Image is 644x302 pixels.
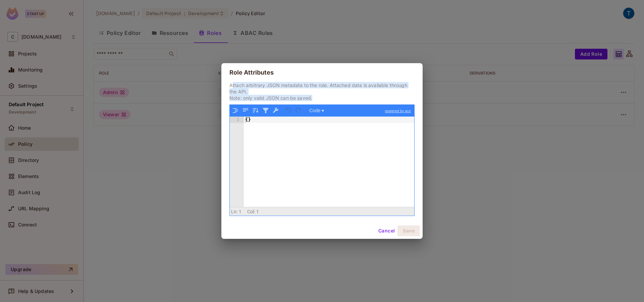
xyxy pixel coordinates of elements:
div: 1 [230,117,244,123]
button: Sort contents [251,106,260,115]
span: 1 [256,209,259,214]
a: powered by ace [382,105,414,117]
p: Attach arbitrary JSON metadata to the role. Attached data is available through the API. Note: onl... [229,82,415,101]
button: Code ▾ [307,106,326,115]
button: Undo last action (Ctrl+Z) [284,106,293,115]
button: Save [397,225,420,236]
span: 1 [239,209,241,214]
span: Col: [247,209,255,214]
h2: Role Attributes [221,63,423,82]
button: Format JSON data, with proper indentation and line feeds (Ctrl+I) [231,106,240,115]
button: Redo (Ctrl+Shift+Z) [294,106,303,115]
span: Ln: [231,209,237,214]
button: Filter, sort, or transform contents [261,106,270,115]
button: Compact JSON data, remove all whitespaces (Ctrl+Shift+I) [241,106,250,115]
button: Cancel [376,225,397,236]
button: Repair JSON: fix quotes and escape characters, remove comments and JSONP notation, turn JavaScrip... [271,106,280,115]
